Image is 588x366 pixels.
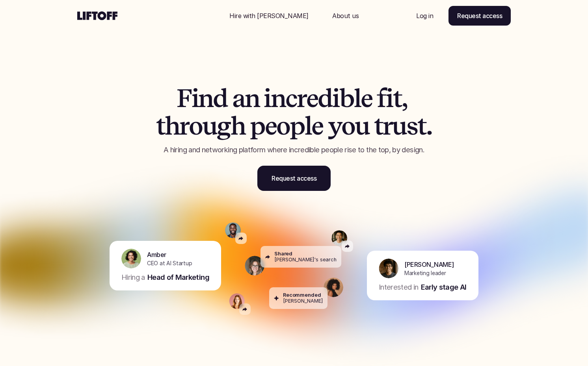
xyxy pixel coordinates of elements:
[374,112,383,140] span: t
[232,85,245,112] span: a
[213,85,227,112] span: d
[121,272,145,283] p: Hiring a
[328,112,342,140] span: y
[290,112,305,140] span: p
[257,166,331,191] a: Request access
[407,6,443,25] a: Nav Link
[421,282,467,292] p: Early stage AI
[383,112,392,140] span: r
[189,112,202,140] span: o
[231,112,245,140] span: h
[339,85,354,112] span: b
[250,112,265,140] span: p
[306,85,318,112] span: e
[354,85,361,112] span: l
[272,174,316,183] p: Request access
[386,85,393,112] span: i
[156,112,165,140] span: t
[318,85,332,112] span: d
[404,269,446,277] p: Marketing leader
[202,112,217,140] span: u
[311,112,323,140] span: e
[332,11,359,20] p: About us
[379,282,419,292] p: Interested in
[457,11,502,20] p: Request access
[393,85,402,112] span: t
[177,85,192,112] span: F
[220,6,318,25] a: Nav Link
[323,6,368,25] a: Nav Link
[274,257,337,263] p: [PERSON_NAME]'s search
[276,112,290,140] span: o
[216,112,231,140] span: g
[426,112,432,140] span: .
[285,85,297,112] span: c
[283,292,321,298] p: Recommended
[192,85,199,112] span: i
[404,260,454,269] p: [PERSON_NAME]
[147,272,209,283] p: Head of Marketing
[283,298,323,304] p: [PERSON_NAME]
[274,251,292,257] p: Shared
[402,85,407,112] span: ,
[147,259,192,268] p: CEO at AI Startup
[305,112,311,140] span: l
[198,85,213,112] span: n
[417,112,426,140] span: t
[448,6,511,26] a: Request access
[179,112,189,140] span: r
[245,85,259,112] span: n
[147,250,166,259] p: Amber
[127,145,461,155] p: A hiring and networking platform where incredible people rise to the top, by design.
[406,112,417,140] span: s
[229,11,309,20] p: Hire with [PERSON_NAME]
[361,85,372,112] span: e
[297,85,306,112] span: r
[355,112,369,140] span: u
[377,85,386,112] span: f
[416,11,433,20] p: Log in
[341,112,355,140] span: o
[332,85,339,112] span: i
[264,85,271,112] span: i
[165,112,179,140] span: h
[271,85,285,112] span: n
[265,112,277,140] span: e
[392,112,406,140] span: u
